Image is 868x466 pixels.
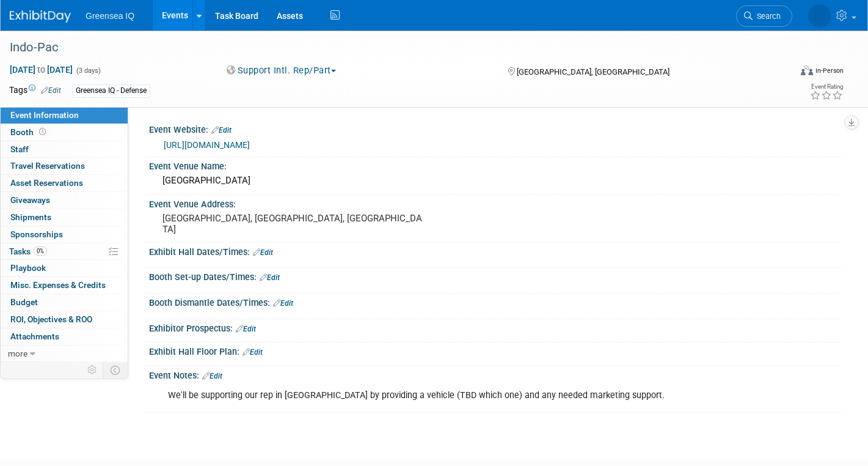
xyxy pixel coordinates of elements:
span: [DATE] [DATE] [9,64,73,75]
span: Booth [10,127,48,137]
span: Staff [10,144,29,154]
div: Exhibit Hall Floor Plan: [149,342,844,358]
img: Format-Inperson.png [801,65,813,75]
a: Misc. Expenses & Credits [1,277,128,294]
a: ROI, Objectives & ROO [1,311,128,328]
div: Exhibitor Prospectus: [149,319,844,335]
span: to [35,65,47,75]
span: Booth not reserved yet [37,127,48,136]
a: Edit [273,299,293,308]
a: Travel Reservations [1,158,128,174]
span: Asset Reservations [10,178,83,188]
div: Event Venue Address: [149,195,844,210]
a: Budget [1,294,128,311]
a: Edit [202,372,222,380]
div: Event Rating [810,84,843,90]
a: Event Information [1,107,128,124]
a: [URL][DOMAIN_NAME] [164,140,250,150]
div: Event Website: [149,120,844,136]
a: Attachments [1,328,128,345]
a: Staff [1,141,128,158]
a: Shipments [1,209,128,226]
td: Personalize Event Tab Strip [82,362,103,378]
a: Edit [236,325,256,333]
td: Tags [9,84,61,98]
span: Tasks [9,246,47,256]
div: Greensea IQ - Defense [72,84,150,97]
div: [GEOGRAPHIC_DATA] [158,171,834,190]
span: Travel Reservations [10,161,85,171]
span: Giveaways [10,195,50,205]
a: Playbook [1,260,128,276]
span: (3 days) [75,67,101,75]
a: Edit [253,248,273,257]
a: Edit [211,126,232,135]
span: 0% [34,246,47,256]
div: Exhibit Hall Dates/Times: [149,243,844,259]
span: Shipments [10,212,51,222]
div: Indo-Pac [5,37,773,59]
a: more [1,346,128,362]
span: more [8,349,27,358]
td: Toggle Event Tabs [103,362,128,378]
div: We'll be supporting our rep in [GEOGRAPHIC_DATA] by providing a vehicle (TBD which one) and any n... [159,383,709,408]
span: Attachments [10,331,59,341]
a: Tasks0% [1,243,128,260]
div: Booth Dismantle Dates/Times: [149,294,844,309]
div: Event Venue Name: [149,157,844,172]
div: Event Notes: [149,366,844,382]
span: Sponsorships [10,229,63,239]
a: Edit [41,86,61,95]
img: ExhibitDay [10,10,71,23]
span: ROI, Objectives & ROO [10,314,92,324]
a: Booth [1,124,128,141]
a: Asset Reservations [1,175,128,191]
a: Sponsorships [1,226,128,243]
div: In-Person [815,66,844,75]
span: Search [753,12,781,21]
span: [GEOGRAPHIC_DATA], [GEOGRAPHIC_DATA] [517,67,669,76]
div: Booth Set-up Dates/Times: [149,268,844,284]
a: Search [736,6,792,27]
span: Misc. Expenses & Credits [10,280,106,290]
span: Event Information [10,110,79,120]
div: Event Format [720,64,844,82]
span: Playbook [10,263,46,273]
pre: [GEOGRAPHIC_DATA], [GEOGRAPHIC_DATA], [GEOGRAPHIC_DATA] [162,213,425,235]
img: Lindsey Keller [808,4,831,28]
span: Budget [10,297,38,307]
button: Support Intl. Rep/Part [222,64,341,77]
a: Edit [260,273,280,282]
a: Edit [243,348,263,357]
a: Giveaways [1,192,128,209]
span: Greensea IQ [86,11,134,21]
